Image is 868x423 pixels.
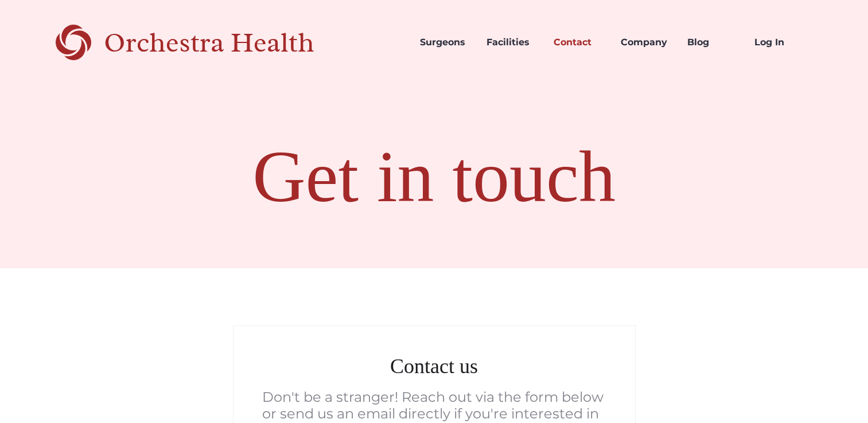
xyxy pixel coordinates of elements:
a: Facilities [477,23,544,62]
a: Contact [544,23,612,62]
a: Orchestra Health [56,23,355,62]
a: Blog [678,23,745,62]
a: Surgeons [411,23,478,62]
h2: Contact us [262,352,606,381]
a: Log In [745,23,812,62]
div: Orchestra Health [104,31,355,54]
a: Company [612,23,679,62]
